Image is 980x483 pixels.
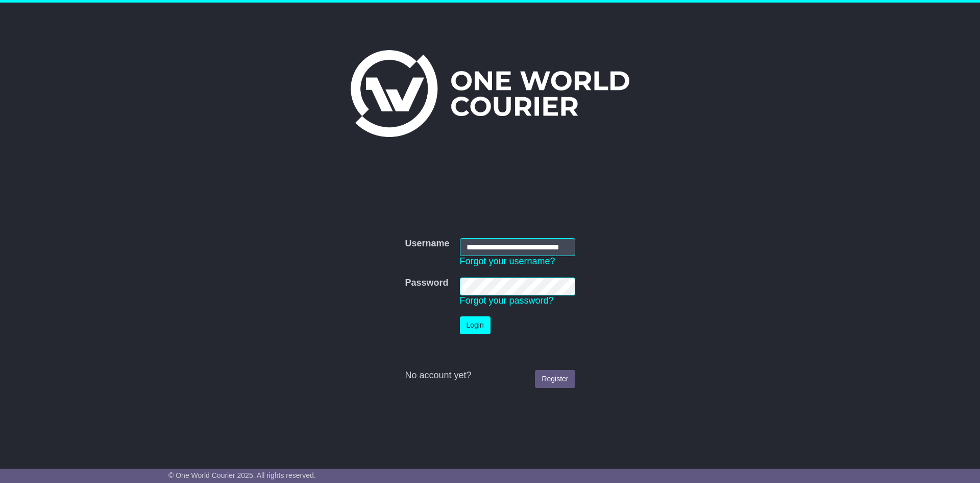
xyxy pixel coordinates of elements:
button: Login [460,316,491,334]
label: Username [405,238,449,249]
div: No account yet? [405,370,575,381]
img: One World [351,50,629,137]
a: Forgot your password? [460,295,554,306]
span: © One World Courier 2025. All rights reserved. [168,471,316,479]
a: Forgot your username? [460,256,555,266]
label: Password [405,278,448,289]
a: Register [535,370,575,388]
